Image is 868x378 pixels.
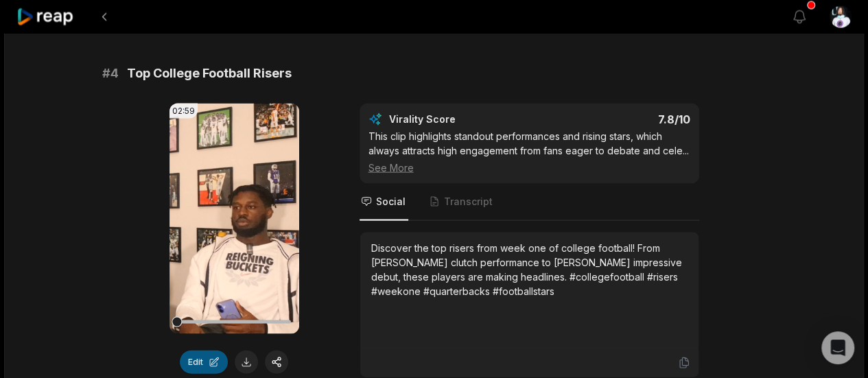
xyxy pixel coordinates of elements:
[102,63,119,82] span: # 4
[368,128,690,174] div: This clip highlights standout performances and rising stars, which always attracts high engagemen...
[821,331,854,364] div: Open Intercom Messenger
[543,112,690,126] div: 7.8 /10
[169,103,299,333] video: Your browser does not support mp4 format.
[360,183,699,220] nav: Tabs
[368,160,690,174] div: See More
[127,63,292,82] span: Top College Football Risers
[180,350,228,373] button: Edit
[376,194,406,208] span: Social
[444,194,493,208] span: Transcript
[371,240,688,298] div: Discover the top risers from week one of college football! From [PERSON_NAME] clutch performance ...
[389,112,537,126] div: Virality Score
